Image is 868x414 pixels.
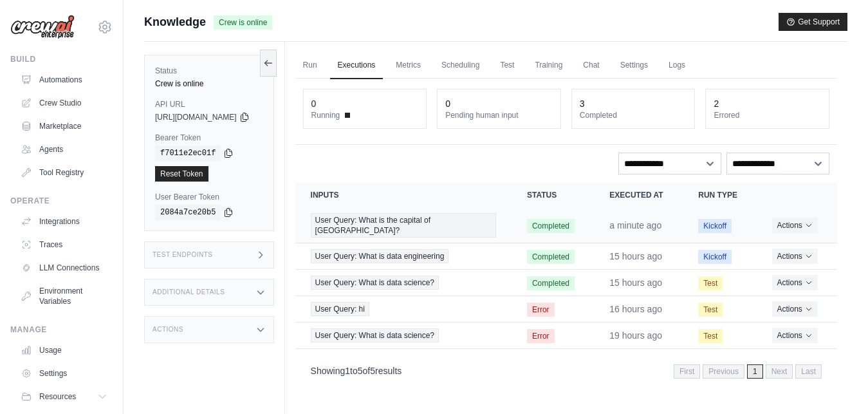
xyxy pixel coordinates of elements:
[772,275,818,290] button: Actions for execution
[766,364,793,379] span: Next
[155,205,221,220] code: 2084a7ce20b5
[295,52,325,79] a: Run
[512,182,594,208] th: Status
[575,52,607,79] a: Chat
[39,391,76,402] span: Resources
[15,116,113,136] a: Marketplace
[527,303,555,317] span: Error
[311,276,439,290] span: User Query: What is data science?
[609,251,662,261] time: September 1, 2025 at 20:27 IST
[152,326,183,334] h3: Actions
[698,276,723,290] span: Test
[15,162,113,183] a: Tool Registry
[311,97,317,110] div: 0
[155,192,263,202] label: User Bearer Token
[155,66,263,76] label: Status
[609,220,661,231] time: September 2, 2025 at 11:19 IST
[144,13,206,31] span: Knowledge
[311,302,496,316] a: View execution details for User Query
[15,234,113,255] a: Traces
[772,328,818,343] button: Actions for execution
[714,97,719,110] div: 2
[295,182,837,387] section: Crew executions table
[698,303,723,317] span: Test
[527,329,555,343] span: Error
[772,301,818,317] button: Actions for execution
[609,330,662,341] time: September 1, 2025 at 16:18 IST
[345,366,350,376] span: 1
[445,110,553,120] dt: Pending human input
[311,328,439,343] span: User Query: What is data science?
[15,281,113,312] a: Environment Variables
[15,139,113,160] a: Agents
[772,218,818,233] button: Actions for execution
[152,288,225,296] h3: Additional Details
[15,258,113,278] a: LLM Connections
[311,276,496,290] a: View execution details for User Query
[155,166,208,182] a: Reset Token
[311,302,369,316] span: User Query: hi
[434,52,487,79] a: Scheduling
[358,366,363,376] span: 5
[311,213,496,238] span: User Query: What is the capital of [GEOGRAPHIC_DATA]?
[15,386,113,407] button: Resources
[10,196,113,206] div: Operate
[527,52,570,79] a: Training
[674,364,700,379] span: First
[674,364,822,379] nav: Pagination
[661,52,693,79] a: Logs
[155,99,263,109] label: API URL
[311,249,449,263] span: User Query: What is data engineering
[747,364,763,379] span: 1
[155,133,263,143] label: Bearer Token
[155,79,263,89] div: Crew is online
[445,97,450,110] div: 0
[10,54,113,64] div: Build
[311,213,496,238] a: View execution details for User Query
[714,110,821,120] dt: Errored
[155,112,237,122] span: [URL][DOMAIN_NAME]
[613,52,656,79] a: Settings
[10,15,75,39] img: Logo
[15,93,113,113] a: Crew Studio
[15,340,113,361] a: Usage
[15,211,113,232] a: Integrations
[492,52,522,79] a: Test
[311,249,496,263] a: View execution details for User Query
[527,250,575,264] span: Completed
[295,354,837,387] nav: Pagination
[214,15,272,30] span: Crew is online
[580,110,687,120] dt: Completed
[580,97,585,110] div: 3
[594,182,683,208] th: Executed at
[683,182,756,208] th: Run Type
[311,110,340,120] span: Running
[330,52,383,79] a: Executions
[15,70,113,90] a: Automations
[311,328,496,343] a: View execution details for User Query
[772,249,818,264] button: Actions for execution
[295,182,512,208] th: Inputs
[609,278,662,288] time: September 1, 2025 at 20:03 IST
[311,364,402,377] p: Showing to of results
[152,251,213,259] h3: Test Endpoints
[703,364,744,379] span: Previous
[155,146,221,161] code: f7011e2ec01f
[15,363,113,384] a: Settings
[527,276,575,290] span: Completed
[527,219,575,233] span: Completed
[779,13,847,31] button: Get Support
[10,325,113,335] div: Manage
[698,219,732,233] span: Kickoff
[370,366,375,376] span: 5
[795,364,822,379] span: Last
[698,250,732,264] span: Kickoff
[388,52,429,79] a: Metrics
[609,304,662,314] time: September 1, 2025 at 19:50 IST
[698,329,723,343] span: Test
